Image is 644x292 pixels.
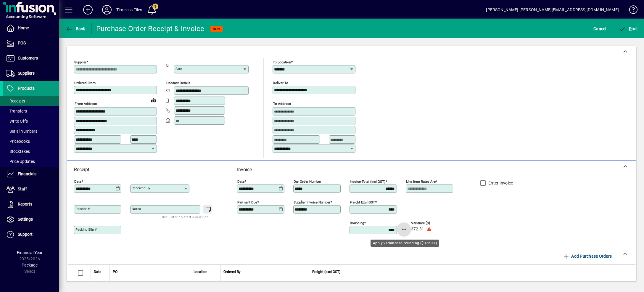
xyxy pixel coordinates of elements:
[629,26,632,31] span: P
[18,217,33,222] span: Settings
[563,251,612,261] span: Add Purchase Orders
[220,279,309,291] td: [PERSON_NAME]
[116,5,142,15] div: Timeless Tiles
[113,269,178,275] div: PO
[149,95,158,105] a: View on map
[22,263,38,267] span: Package
[194,269,207,275] span: Location
[309,279,636,291] td: 0.00
[223,269,306,275] div: Ordered By
[6,159,35,164] span: Price Updates
[350,200,375,204] mat-label: Freight excl GST
[3,212,59,227] a: Settings
[3,66,59,81] a: Suppliers
[18,202,32,206] span: Reports
[3,116,59,126] a: Write Offs
[75,207,90,211] mat-label: Receipt #
[223,269,241,275] span: Ordered By
[3,146,59,156] a: Stocktakes
[312,269,629,275] div: Freight (excl GST)
[74,81,96,85] mat-label: Ordered from
[273,81,288,85] mat-label: Deliver To
[3,51,59,66] a: Customers
[17,250,43,255] span: Financial Year
[3,136,59,146] a: Pricebooks
[113,269,117,275] span: PO
[162,214,208,220] mat-hint: Use 'Enter' to start a new line
[65,26,85,31] span: Back
[176,67,182,71] mat-label: Attn
[350,221,364,225] mat-label: Rounding
[294,179,321,184] mat-label: Our order number
[593,24,606,33] span: Cancel
[3,167,59,182] a: Financials
[371,240,439,247] div: Apply variance to rounding ($372.31)
[78,4,97,15] button: Add
[3,197,59,212] a: Reports
[6,99,25,103] span: Receipts
[560,251,614,261] button: Add Purchase Orders
[3,227,59,242] a: Support
[59,23,92,34] app-page-header-button: Back
[18,71,35,76] span: Suppliers
[619,26,638,31] span: ost
[237,179,244,184] mat-label: Date
[75,227,97,232] mat-label: Packing Slip #
[18,232,33,237] span: Support
[3,156,59,166] a: Price Updates
[350,179,385,184] mat-label: Invoice Total (incl GST)
[97,4,116,15] button: Profile
[18,41,26,45] span: POS
[312,269,340,275] span: Freight (excl GST)
[592,23,608,34] button: Cancel
[3,126,59,136] a: Serial Numbers
[18,25,29,30] span: Home
[94,269,107,275] div: Date
[96,24,205,33] div: Purchase Order Receipt & Invoice
[18,187,27,191] span: Staff
[132,207,141,211] mat-label: Notes
[74,179,81,184] mat-label: Date
[132,186,150,190] mat-label: Received by
[18,56,38,60] span: Customers
[3,182,59,197] a: Staff
[91,279,110,291] td: [DATE]
[213,27,220,31] span: NEW
[18,86,35,91] span: Products
[18,171,36,176] span: Financials
[3,21,59,36] a: Home
[64,23,87,34] button: Back
[625,1,637,20] a: Knowledge Base
[3,36,59,51] a: POS
[294,200,330,204] mat-label: Supplier invoice number
[94,269,101,275] span: Date
[3,96,59,106] a: Receipts
[273,60,291,64] mat-label: To location
[6,149,30,154] span: Stocktakes
[406,179,436,184] mat-label: Line item rates are
[617,23,640,34] button: Post
[74,60,86,64] mat-label: Supplier
[411,227,424,232] span: 372.31
[6,109,27,113] span: Transfers
[6,129,37,134] span: Serial Numbers
[6,119,28,123] span: Write Offs
[486,5,619,15] div: [PERSON_NAME] [PERSON_NAME][EMAIL_ADDRESS][DOMAIN_NAME]
[487,180,513,186] label: Enter Invoice
[3,106,59,116] a: Transfers
[237,200,257,204] mat-label: Payment due
[411,221,447,225] span: Variance ($)
[6,139,30,144] span: Pricebooks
